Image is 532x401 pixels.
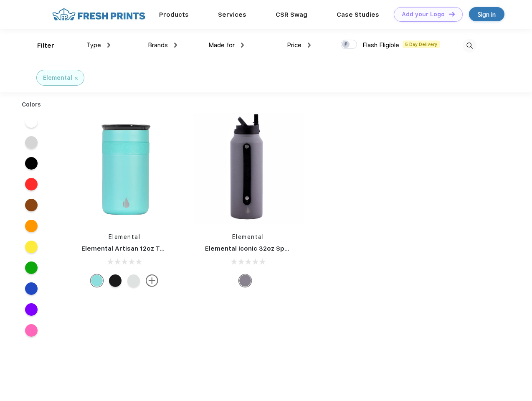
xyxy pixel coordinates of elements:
[109,274,122,287] div: Matte Black
[37,41,54,51] div: Filter
[205,245,337,252] a: Elemental Iconic 32oz Sport Water Bottle
[15,100,48,109] div: Colors
[362,41,399,49] span: Flash Eligible
[241,43,244,48] img: dropdown.png
[287,41,301,49] span: Price
[403,41,440,48] span: 5 Day Delivery
[402,11,445,18] div: Add your Logo
[69,113,180,224] img: func=resize&h=266
[232,233,264,240] a: Elemental
[218,11,246,18] a: Services
[308,43,311,48] img: dropdown.png
[91,274,103,287] div: Robin's Egg
[478,10,496,19] div: Sign in
[75,77,78,80] img: filter_cancel.svg
[81,245,182,252] a: Elemental Artisan 12oz Tumbler
[276,11,307,18] a: CSR Swag
[146,274,158,287] img: more.svg
[107,43,110,48] img: dropdown.png
[174,43,177,48] img: dropdown.png
[86,41,101,49] span: Type
[50,7,148,22] img: fo%20logo%202.webp
[148,41,168,49] span: Brands
[43,74,72,82] div: Elemental
[449,12,455,16] img: DT
[463,39,476,53] img: desktop_search.svg
[469,7,504,21] a: Sign in
[127,274,140,287] div: White Marble
[159,11,189,18] a: Products
[239,274,251,287] div: Graphite
[193,113,304,224] img: func=resize&h=266
[109,233,141,240] a: Elemental
[208,41,235,49] span: Made for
